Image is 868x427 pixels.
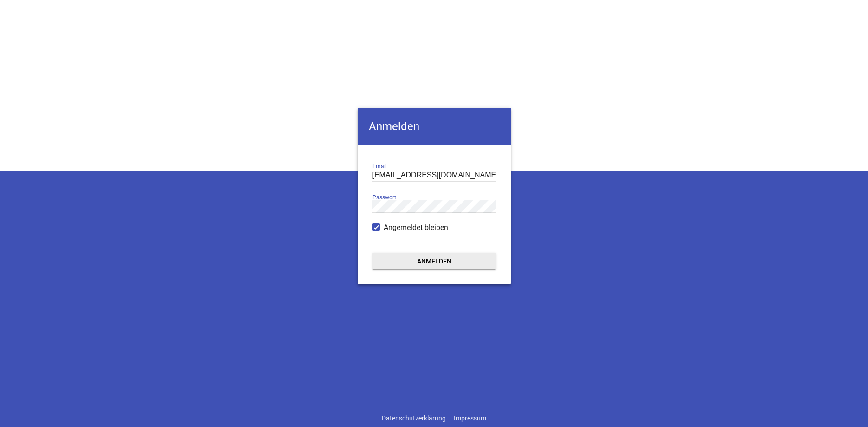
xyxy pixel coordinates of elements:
a: Impressum [450,409,489,427]
span: Angemeldet bleiben [384,222,448,233]
div: | [379,409,489,427]
button: Anmelden [372,253,496,269]
a: Datenschutzerklärung [379,409,449,427]
h4: Anmelden [358,108,511,145]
